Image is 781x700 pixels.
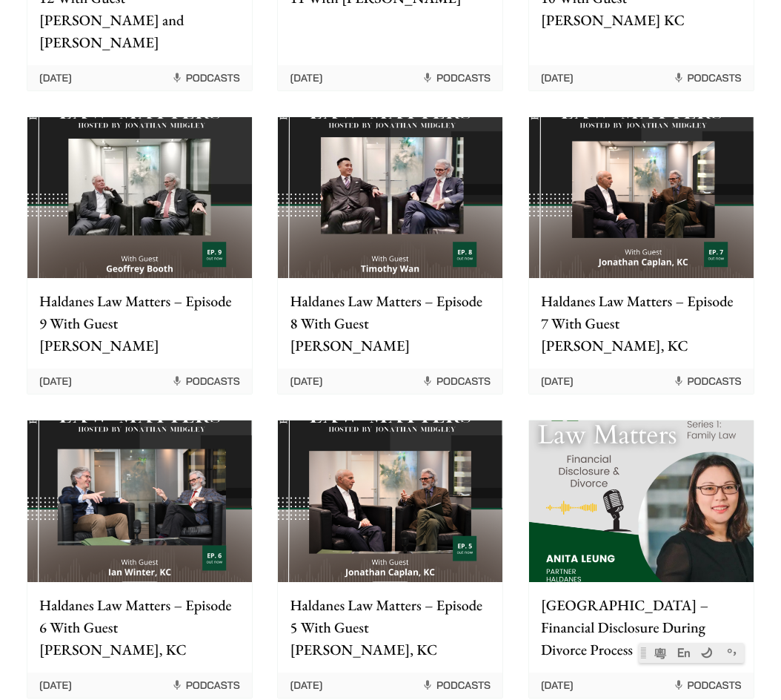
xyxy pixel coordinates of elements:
a: Haldanes Law Matters – Episode 8 With Guest [PERSON_NAME] [DATE] Podcasts [277,116,503,395]
span: Podcasts [422,374,491,388]
p: Haldanes Law Matters – Episode 7 With Guest [PERSON_NAME], KC [541,290,742,357]
time: [DATE] [541,678,574,692]
span: Podcasts [171,71,240,85]
p: Haldanes Law Matters – Episode 5 With Guest [PERSON_NAME], KC [290,594,491,661]
a: Haldanes Law Matters – Episode 7 With Guest [PERSON_NAME], KC [DATE] Podcasts [528,116,754,395]
a: Haldanes Law Matters – Episode 6 With Guest [PERSON_NAME], KC [DATE] Podcasts [27,420,253,699]
time: [DATE] [541,374,574,388]
span: Podcasts [171,678,240,692]
span: Podcasts [673,71,742,85]
p: [GEOGRAPHIC_DATA] – Financial Disclosure During Divorce Process [541,594,742,661]
time: [DATE] [39,374,72,388]
a: [GEOGRAPHIC_DATA] – Financial Disclosure During Divorce Process [DATE] Podcasts [528,420,754,699]
p: Haldanes Law Matters – Episode 8 With Guest [PERSON_NAME] [290,290,491,357]
time: [DATE] [290,71,322,85]
span: Podcasts [422,71,491,85]
span: Podcasts [673,678,742,692]
span: Podcasts [171,374,240,388]
img: Graphic for Haldanes Law Matters podcast [278,420,502,582]
p: Haldanes Law Matters – Episode 6 With Guest [PERSON_NAME], KC [39,594,240,661]
time: [DATE] [290,374,322,388]
time: [DATE] [290,678,322,692]
span: Podcasts [422,678,491,692]
time: [DATE] [39,71,72,85]
p: Haldanes Law Matters – Episode 9 With Guest [PERSON_NAME] [39,290,240,357]
a: Haldanes Law Matters – Episode 9 With Guest [PERSON_NAME] [DATE] Podcasts [27,116,253,395]
time: [DATE] [39,678,72,692]
span: Podcasts [673,374,742,388]
a: Graphic for Haldanes Law Matters podcast Haldanes Law Matters – Episode 5 With Guest [PERSON_NAME... [277,420,503,699]
time: [DATE] [541,71,574,85]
